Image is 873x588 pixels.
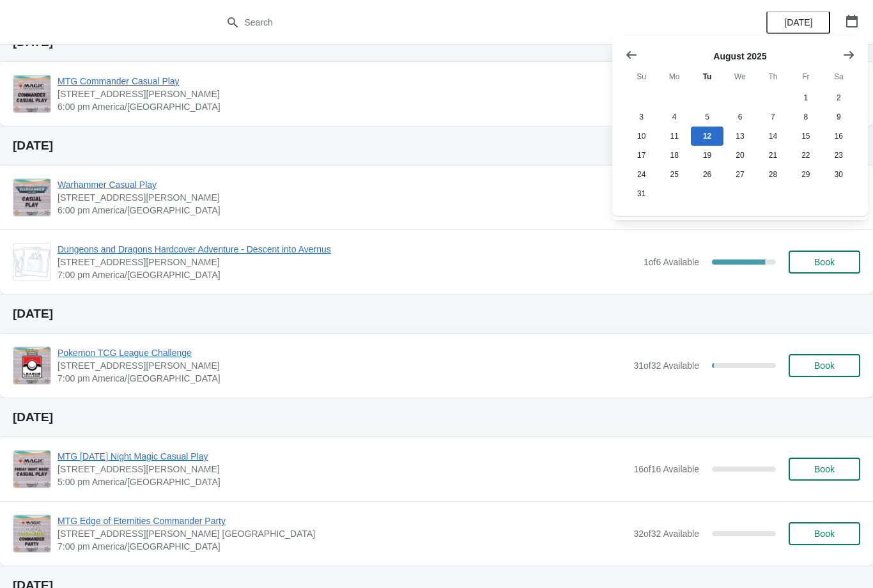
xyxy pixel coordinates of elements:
button: Thursday August 28 2025 [757,165,789,184]
button: Show next month, September 2025 [837,43,860,66]
h2: [DATE] [13,307,860,320]
button: Saturday August 9 2025 [823,107,855,127]
span: 7:00 pm America/[GEOGRAPHIC_DATA] [58,540,627,553]
img: Dungeons and Dragons Hardcover Adventure - Descent into Avernus | 2040 Louetta Rd Ste I Spring, T... [13,247,50,277]
button: Book [789,251,860,274]
button: Saturday August 23 2025 [823,146,855,165]
span: Book [814,464,835,474]
span: 31 of 32 Available [633,360,699,371]
button: Tuesday August 19 2025 [691,146,723,165]
span: 5:00 pm America/[GEOGRAPHIC_DATA] [58,476,627,488]
img: Warhammer Casual Play | 2040 Louetta Rd Ste I Spring, TX 77388 | 6:00 pm America/Chicago [13,179,50,216]
span: Book [814,529,835,539]
button: Sunday August 10 2025 [625,127,658,146]
button: Saturday August 16 2025 [823,127,855,146]
span: 32 of 32 Available [633,529,699,539]
button: Friday August 1 2025 [789,88,822,107]
button: Wednesday August 6 2025 [723,107,756,127]
button: Book [789,354,860,377]
button: Thursday August 7 2025 [757,107,789,127]
button: Monday August 4 2025 [658,107,690,127]
button: Saturday August 2 2025 [823,88,855,107]
span: 16 of 16 Available [633,464,699,474]
input: Search [244,11,655,34]
button: Thursday August 14 2025 [757,127,789,146]
span: Pokemon TCG League Challenge [58,346,627,359]
th: Saturday [823,65,855,88]
img: Pokemon TCG League Challenge | 2040 Louetta Rd Ste I Spring, TX 77388 | 7:00 pm America/Chicago [13,347,50,384]
button: Monday August 18 2025 [658,146,690,165]
button: Saturday August 30 2025 [823,165,855,184]
span: MTG Edge of Eternities Commander Party [58,514,627,527]
button: Friday August 22 2025 [789,146,822,165]
button: Friday August 15 2025 [789,127,822,146]
button: Sunday August 3 2025 [625,107,658,127]
button: Monday August 11 2025 [658,127,690,146]
button: Sunday August 24 2025 [625,165,658,184]
span: MTG Commander Casual Play [58,75,627,88]
button: Wednesday August 13 2025 [723,127,756,146]
th: Wednesday [723,65,756,88]
button: Monday August 25 2025 [658,165,690,184]
span: [DATE] [784,17,812,27]
button: Show previous month, July 2025 [620,43,643,66]
span: [STREET_ADDRESS][PERSON_NAME] [58,191,637,204]
span: Book [814,257,835,267]
button: Friday August 29 2025 [789,165,822,184]
button: Sunday August 17 2025 [625,146,658,165]
th: Tuesday [691,65,723,88]
th: Thursday [757,65,789,88]
button: Tuesday August 5 2025 [691,107,723,127]
button: Book [789,522,860,545]
button: Wednesday August 20 2025 [723,146,756,165]
span: 6:00 pm America/[GEOGRAPHIC_DATA] [58,100,627,113]
button: Thursday August 21 2025 [757,146,789,165]
th: Sunday [625,65,658,88]
span: [STREET_ADDRESS][PERSON_NAME] [58,359,627,372]
button: Book [789,458,860,481]
span: [STREET_ADDRESS][PERSON_NAME] [58,463,627,476]
span: Warhammer Casual Play [58,178,637,191]
th: Monday [658,65,690,88]
span: 7:00 pm America/[GEOGRAPHIC_DATA] [58,268,637,281]
h2: [DATE] [13,139,860,152]
button: Friday August 8 2025 [789,107,822,127]
img: MTG Commander Casual Play | 2040 Louetta Rd Ste I Spring, TX 77388 | 6:00 pm America/Chicago [13,75,50,112]
img: MTG Friday Night Magic Casual Play | 2040 Louetta Rd Ste I Spring, TX 77388 | 5:00 pm America/Chi... [13,451,50,488]
h2: [DATE] [13,411,860,424]
button: Tuesday August 26 2025 [691,165,723,184]
img: MTG Edge of Eternities Commander Party | 2040 Louetta Rd. Suite I Spring, TX 77388 | 7:00 pm Amer... [13,515,50,552]
span: 1 of 6 Available [644,257,699,267]
button: Today Tuesday August 12 2025 [691,127,723,146]
span: 7:00 pm America/[GEOGRAPHIC_DATA] [58,372,627,385]
span: [STREET_ADDRESS][PERSON_NAME] [58,88,627,100]
button: Wednesday August 27 2025 [723,165,756,184]
span: [STREET_ADDRESS][PERSON_NAME] [58,256,637,268]
span: Dungeons and Dragons Hardcover Adventure - Descent into Avernus [58,243,637,256]
span: MTG [DATE] Night Magic Casual Play [58,450,627,463]
span: [STREET_ADDRESS][PERSON_NAME] [GEOGRAPHIC_DATA] [58,527,627,540]
button: Sunday August 31 2025 [625,184,658,203]
button: [DATE] [766,11,830,34]
th: Friday [789,65,822,88]
span: Book [814,360,835,371]
span: 6:00 pm America/[GEOGRAPHIC_DATA] [58,204,637,217]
